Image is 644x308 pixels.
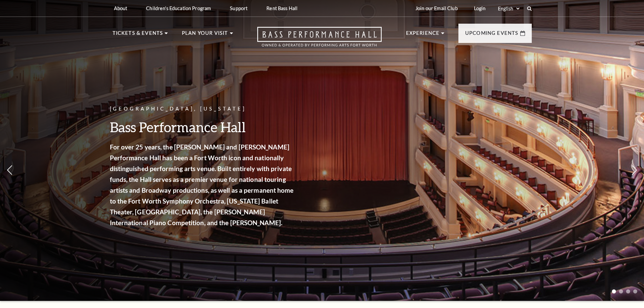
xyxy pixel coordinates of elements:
[114,5,127,11] p: About
[110,143,294,227] strong: For over 25 years, the [PERSON_NAME] and [PERSON_NAME] Performance Hall has been a Fort Worth ico...
[266,5,297,11] p: Rent Bass Hall
[110,118,296,136] h3: Bass Performance Hall
[406,29,440,41] p: Experience
[497,5,521,12] select: Select:
[146,5,211,11] p: Children's Education Program
[230,5,247,11] p: Support
[113,29,163,41] p: Tickets & Events
[110,105,296,113] p: [GEOGRAPHIC_DATA], [US_STATE]
[465,29,519,41] p: Upcoming Events
[182,29,228,41] p: Plan Your Visit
